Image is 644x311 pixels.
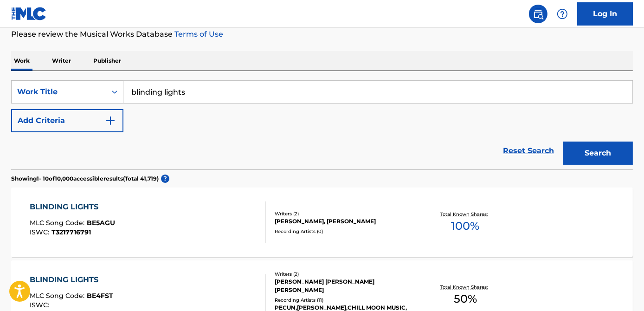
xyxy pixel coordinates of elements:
img: search [533,8,544,19]
span: ISWC : [30,301,52,309]
p: Showing 1 - 10 of 10,000 accessible results (Total 41,719 ) [11,175,159,183]
p: Publisher [90,51,124,71]
button: Add Criteria [11,109,123,132]
form: Search Form [11,80,633,169]
a: Reset Search [498,141,559,161]
p: Please review the Musical Works Database [11,29,633,40]
span: MLC Song Code : [30,219,87,227]
img: 9d2ae6d4665cec9f34b9.svg [105,115,116,126]
span: BE4FST [87,292,113,300]
p: Total Known Shares: [441,284,490,291]
span: T3217716791 [52,228,91,236]
span: MLC Song Code : [30,292,87,300]
img: MLC Logo [11,7,47,20]
div: [PERSON_NAME], [PERSON_NAME] [275,217,413,226]
div: Help [553,5,572,23]
button: Search [563,142,633,165]
span: 50 % [454,291,477,307]
div: Writers ( 2 ) [275,271,413,278]
a: BLINDING LIGHTSMLC Song Code:BE5AGUISWC:T3217716791Writers (2)[PERSON_NAME], [PERSON_NAME]Recordi... [11,188,633,257]
a: Public Search [529,5,547,23]
p: Writer [49,51,74,71]
a: Log In [577,2,633,26]
div: Writers ( 2 ) [275,210,413,217]
span: 100 % [451,218,480,234]
a: Terms of Use [173,30,223,39]
span: ISWC : [30,228,52,236]
div: BLINDING LIGHTS [30,201,115,213]
p: Total Known Shares: [441,211,490,218]
span: ? [161,175,169,183]
div: Work Title [17,86,101,97]
span: BE5AGU [87,219,115,227]
p: Work [11,51,32,71]
img: help [557,8,568,19]
div: [PERSON_NAME] [PERSON_NAME] [PERSON_NAME] [275,278,413,294]
div: Recording Artists ( 0 ) [275,228,413,235]
div: Recording Artists ( 11 ) [275,297,413,304]
div: BLINDING LIGHTS [30,274,113,285]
